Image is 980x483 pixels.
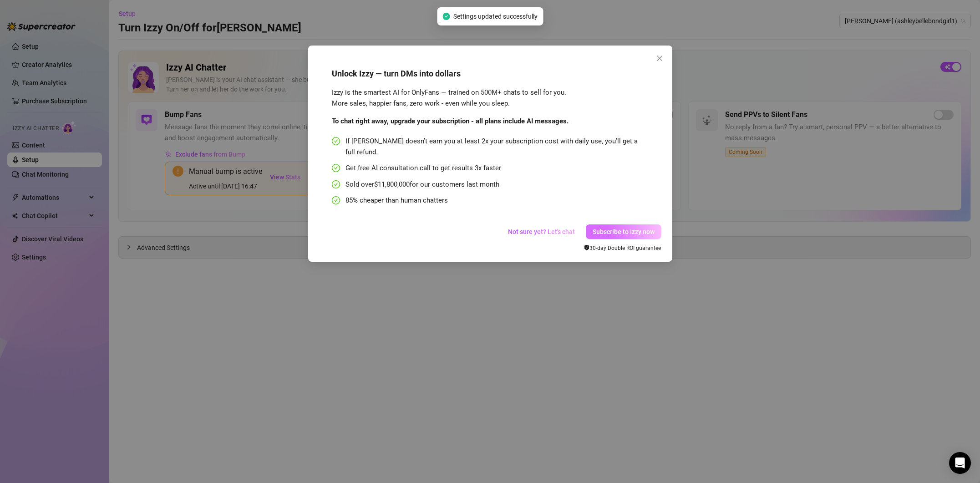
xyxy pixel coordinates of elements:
[593,228,655,235] span: Subscribe to Izzy now
[656,55,663,62] span: close
[332,196,340,204] span: check-circle
[501,224,582,239] button: Not sure yet? Let's chat
[332,164,340,172] span: check-circle
[586,224,661,239] button: Subscribe to Izzy now
[453,11,538,21] span: Settings updated successfully
[652,55,667,62] span: Close
[652,51,667,66] button: Close
[345,163,501,174] span: Get free AI consultation call to get results 3x faster
[584,245,589,250] span: safety-certificate
[442,13,450,20] span: check-circle
[345,195,448,206] span: 85% cheaper than human chatters
[332,69,461,78] strong: Unlock Izzy — turn DMs into dollars
[345,136,643,158] span: If [PERSON_NAME] doesn’t earn you at least 2x your subscription cost with daily use, you’ll get a...
[345,179,499,190] span: Sold over $11,800,000 for our customers last month
[584,245,661,251] span: 30‑day Double ROI guarantee
[332,137,340,145] span: check-circle
[332,87,643,109] div: Izzy is the smartest AI for OnlyFans — trained on 500M+ chats to sell for you. More sales, happie...
[332,180,340,188] span: check-circle
[949,452,971,474] div: Open Intercom Messenger
[332,117,569,125] b: To chat right away, upgrade your subscription - all plans include AI messages.
[508,228,575,235] span: Not sure yet? Let's chat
